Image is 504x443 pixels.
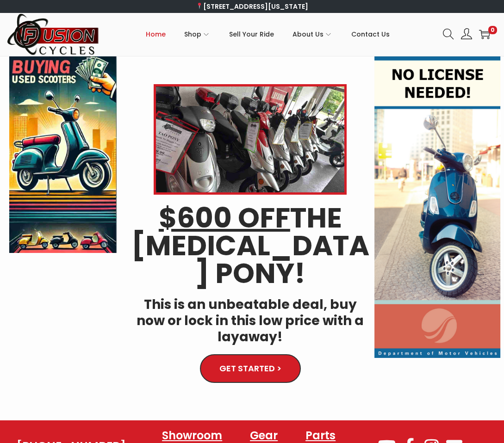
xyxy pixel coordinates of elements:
[292,23,324,46] span: About Us
[146,23,166,46] span: Home
[200,354,301,383] a: GET STARTED >
[351,13,390,55] a: Contact Us
[219,364,281,373] span: GET STARTED >
[196,2,308,11] a: [STREET_ADDRESS][US_STATE]
[184,13,211,55] a: Shop
[479,29,490,40] a: 0
[146,13,166,55] a: Home
[100,13,436,55] nav: Primary navigation
[7,13,100,56] img: Woostify retina logo
[159,198,290,237] u: $600 OFF
[131,204,370,287] h2: THE [MEDICAL_DATA] PONY!
[184,23,201,46] span: Shop
[229,13,274,55] a: Sell Your Ride
[292,13,333,55] a: About Us
[351,23,390,46] span: Contact Us
[196,3,203,9] img: 📍
[229,23,274,46] span: Sell Your Ride
[131,296,370,345] h4: This is an unbeatable deal, buy now or lock in this low price with a layaway!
